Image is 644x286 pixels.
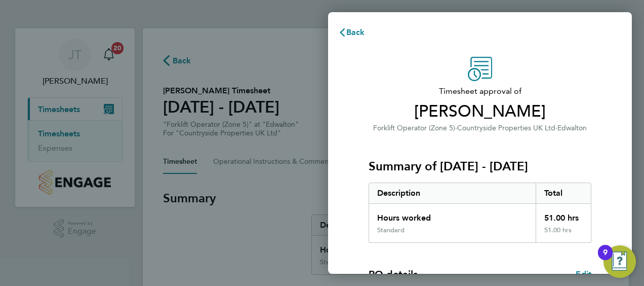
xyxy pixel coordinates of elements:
[369,204,536,226] div: Hours worked
[328,22,375,43] button: Back
[455,124,457,132] span: ·
[369,101,591,122] span: [PERSON_NAME]
[603,245,636,278] button: Open Resource Center, 9 new notifications
[603,253,608,266] div: 9
[377,226,405,234] div: Standard
[536,226,591,242] div: 51.00 hrs
[369,183,536,203] div: Description
[369,158,591,174] h3: Summary of [DATE] - [DATE]
[369,267,418,281] h4: PO details
[346,27,365,37] span: Back
[557,124,587,132] span: Edwalton
[369,85,591,97] span: Timesheet approval of
[576,269,591,279] span: Edit
[536,183,591,203] div: Total
[576,268,591,280] a: Edit
[555,124,557,132] span: ·
[373,124,455,132] span: Forklift Operator (Zone 5)
[457,124,555,132] span: Countryside Properties UK Ltd
[536,204,591,226] div: 51.00 hrs
[369,183,591,243] div: Summary of 25 - 31 Aug 2025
